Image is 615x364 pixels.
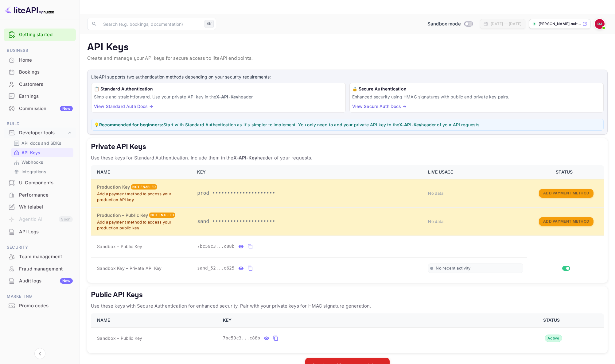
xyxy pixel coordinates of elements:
a: API Logs [4,226,76,237]
th: STATUS [501,313,604,327]
a: UI Components [4,177,76,188]
a: API docs and SDKs [14,140,71,146]
a: Add Payment Method [539,218,594,224]
div: Active [545,335,562,342]
p: prod_••••••••••••••••••••• [197,190,421,197]
div: Integrations [11,167,73,176]
div: Audit logs [19,278,73,285]
div: Home [19,57,73,64]
a: Customers [4,79,76,90]
a: Add Payment Method [539,190,594,195]
h5: Public API Keys [91,290,604,300]
h6: Production – Public Key [97,212,148,219]
div: New [60,278,73,284]
a: Team management [4,251,76,262]
a: Getting started [19,31,73,38]
div: Not enabled [149,213,175,218]
h6: Production Key [97,184,130,190]
p: Add a payment method to access your production API key [97,191,190,203]
div: UI Components [19,179,73,186]
a: Earnings [4,90,76,102]
span: Sandbox – Public Key [97,243,142,250]
table: public api keys table [91,313,604,349]
button: Add Payment Method [539,217,594,226]
div: Performance [4,189,76,201]
span: Security [4,244,76,251]
div: [DATE] — [DATE] [491,21,521,27]
div: Customers [19,81,73,88]
p: sand_••••••••••••••••••••• [197,218,421,225]
div: Webhooks [11,158,73,167]
a: View Standard Auth Docs → [94,104,153,109]
img: Dayna James [595,19,605,29]
span: No data [428,219,443,224]
strong: X-API-Key [233,155,257,161]
a: Whitelabel [4,201,76,213]
div: API Keys [11,148,73,157]
p: Integrations [21,168,46,175]
th: KEY [193,165,424,179]
button: Add Payment Method [539,189,594,198]
input: Search (e.g. bookings, documentation) [99,18,202,30]
strong: X-API-Key [216,94,238,99]
div: ⌘K [204,20,214,28]
div: Fraud management [4,263,76,275]
span: Build [4,121,76,127]
div: API Logs [19,228,73,236]
div: Team management [4,251,76,263]
th: STATUS [527,165,604,179]
span: 7bc59c3...c88b [223,335,260,341]
div: Customers [4,79,76,90]
p: Create and manage your API keys for secure access to liteAPI endpoints. [87,55,608,62]
a: API Keys [14,149,71,156]
a: Fraud management [4,263,76,274]
div: Promo codes [19,302,73,309]
p: API Keys [87,41,608,54]
div: Whitelabel [19,204,73,211]
h6: 🔒 Secure Authentication [352,86,601,92]
p: Simple and straightforward. Use your private API key in the header. [94,94,343,100]
p: Use these keys with Secure Authentication for enhanced security. Pair with your private keys for ... [91,302,604,310]
p: Use these keys for Standard Authentication. Include them in the header of your requests. [91,154,604,162]
div: Home [4,54,76,66]
div: Bookings [4,66,76,78]
strong: X-API-Key [399,122,421,127]
button: Collapse navigation [34,348,45,359]
div: Commission [19,105,73,112]
a: Home [4,54,76,66]
span: Sandbox – Public Key [97,335,142,341]
a: CommissionNew [4,103,76,114]
p: Webhooks [21,159,43,165]
span: sand_52...e625 [197,265,235,271]
div: Performance [19,192,73,199]
div: New [60,106,73,111]
a: Performance [4,189,76,201]
div: Whitelabel [4,201,76,213]
strong: Recommended for beginners: [99,122,163,127]
div: Developer tools [19,129,67,136]
th: KEY [219,313,501,327]
img: LiteAPI logo [5,5,54,15]
div: UI Components [4,177,76,189]
p: [PERSON_NAME].nuit... [539,21,581,27]
p: 💡 Start with Standard Authentication as it's simpler to implement. You only need to add your priv... [94,121,601,128]
div: API docs and SDKs [11,139,73,148]
p: LiteAPI supports two authentication methods depending on your security requirements: [91,74,604,80]
div: API Logs [4,226,76,238]
div: Switch to Production mode [425,21,475,28]
a: Audit logsNew [4,275,76,286]
a: Bookings [4,66,76,78]
div: Team management [19,253,73,260]
div: Earnings [19,93,73,100]
a: Promo codes [4,300,76,311]
a: View Secure Auth Docs → [352,104,407,109]
div: Audit logsNew [4,275,76,287]
div: CommissionNew [4,103,76,115]
div: Getting started [4,29,76,41]
h5: Private API Keys [91,142,604,152]
table: private api keys table [91,165,604,279]
span: 7bc59c3...c88b [197,243,235,250]
span: Sandbox Key – Private API Key [97,266,162,271]
span: Sandbox mode [427,21,461,28]
span: Marketing [4,293,76,300]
